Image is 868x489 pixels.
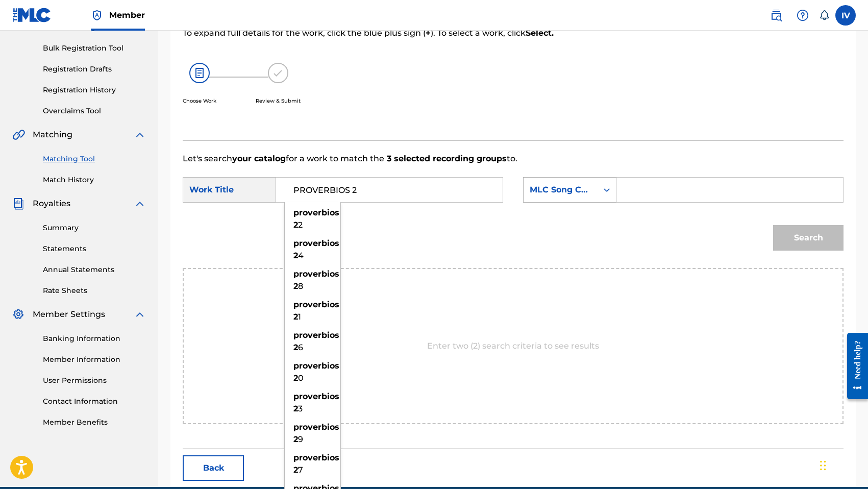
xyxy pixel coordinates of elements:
[33,308,105,321] span: Member Settings
[835,5,856,26] div: User Menu
[33,198,70,210] span: Royalties
[232,154,286,163] strong: your catalog
[43,43,146,54] a: Bulk Registration Tool
[12,129,25,141] img: Matching
[384,154,507,163] strong: 3 selected recording groups
[293,453,339,462] strong: proverbios
[839,325,868,407] iframe: Resource Center
[189,63,210,83] img: 26af456c4569493f7445.svg
[298,281,303,291] span: 8
[293,312,298,322] strong: 2
[298,434,303,444] span: 9
[43,285,146,296] a: Rate Sheets
[293,392,339,401] strong: proverbios
[91,9,103,21] img: Top Rightsholder
[134,308,146,321] img: expand
[33,129,72,141] span: Matching
[293,208,339,217] strong: proverbios
[426,28,431,38] strong: +
[530,184,591,196] div: MLC Song Code
[293,238,339,248] strong: proverbios
[298,343,303,352] span: 6
[293,330,339,340] strong: proverbios
[293,465,298,475] strong: 2
[268,63,288,83] img: 173f8e8b57e69610e344.svg
[12,308,24,321] img: Member Settings
[293,300,339,309] strong: proverbios
[298,465,303,475] span: 7
[298,312,301,322] span: 1
[293,373,298,383] strong: 2
[43,396,146,407] a: Contact Information
[134,129,146,141] img: expand
[298,220,303,230] span: 2
[766,5,786,26] a: Public Search
[43,375,146,386] a: User Permissions
[770,9,782,21] img: search
[43,85,146,95] a: Registration History
[817,440,868,489] iframe: Chat Widget
[293,434,298,444] strong: 2
[43,354,146,365] a: Member Information
[43,333,146,344] a: Banking Information
[43,175,146,185] a: Match History
[298,251,304,260] span: 4
[43,106,146,116] a: Overclaims Tool
[293,422,339,432] strong: proverbios
[12,8,52,22] img: MLC Logo
[183,97,216,105] p: Choose Work
[43,64,146,75] a: Registration Drafts
[43,417,146,428] a: Member Benefits
[819,10,829,20] div: Notifications
[293,343,298,352] strong: 2
[183,27,691,39] p: To expand full details for the work, click the blue plus sign ( ). To select a work, click
[293,269,339,279] strong: proverbios
[43,154,146,164] a: Matching Tool
[293,281,298,291] strong: 2
[256,97,301,105] p: Review & Submit
[820,450,826,481] div: Arrastrar
[43,223,146,233] a: Summary
[797,9,809,21] img: help
[293,251,298,260] strong: 2
[134,198,146,210] img: expand
[298,404,303,413] span: 3
[792,5,813,26] div: Help
[427,340,599,352] p: Enter two (2) search criteria to see results
[817,440,868,489] div: Widget de chat
[526,28,554,38] strong: Select.
[43,243,146,254] a: Statements
[293,361,339,371] strong: proverbios
[109,9,145,21] span: Member
[183,153,844,165] p: Let's search for a work to match the to.
[293,220,298,230] strong: 2
[12,198,24,210] img: Royalties
[183,165,844,268] form: Search Form
[298,373,304,383] span: 0
[43,264,146,275] a: Annual Statements
[293,404,298,413] strong: 2
[183,455,244,481] button: Back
